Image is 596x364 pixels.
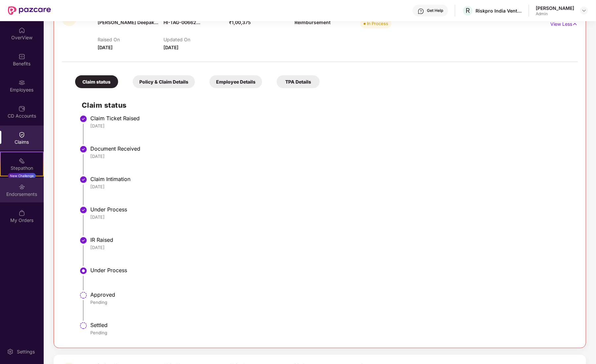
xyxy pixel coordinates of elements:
[90,115,571,122] div: Claim Ticket Raised
[229,19,251,25] span: ₹1,00,375
[277,75,320,88] div: TPA Details
[79,145,87,153] img: svg+xml;base64,PHN2ZyBpZD0iU3RlcC1Eb25lLTMyeDMyIiB4bWxucz0iaHR0cDovL3d3dy53My5vcmcvMjAwMC9zdmciIH...
[75,75,118,88] div: Claim status
[163,45,178,50] span: [DATE]
[90,214,571,220] div: [DATE]
[98,19,158,25] span: [PERSON_NAME] Deepak...
[79,206,87,214] img: svg+xml;base64,PHN2ZyBpZD0iU3RlcC1Eb25lLTMyeDMyIiB4bWxucz0iaHR0cDovL3d3dy53My5vcmcvMjAwMC9zdmciIH...
[90,237,571,243] div: IR Raised
[90,330,571,336] div: Pending
[66,16,73,22] span: SD
[19,210,25,216] img: svg+xml;base64,PHN2ZyBpZD0iTXlfT3JkZXJzIiBkYXRhLW5hbWU9Ik15IE9yZGVycyIgeG1sbnM9Imh0dHA6Ly93d3cudz...
[466,7,470,15] span: R
[8,6,51,15] img: New Pazcare Logo
[8,173,36,178] div: New Challenge
[79,115,87,123] img: svg+xml;base64,PHN2ZyBpZD0iU3RlcC1Eb25lLTMyeDMyIiB4bWxucz0iaHR0cDovL3d3dy53My5vcmcvMjAwMC9zdmciIH...
[90,153,571,159] div: [DATE]
[581,8,587,13] img: svg+xml;base64,PHN2ZyBpZD0iRHJvcGRvd24tMzJ4MzIiIHhtbG5zPSJodHRwOi8vd3d3LnczLm9yZy8yMDAwL3N2ZyIgd2...
[19,184,25,190] img: svg+xml;base64,PHN2ZyBpZD0iRW5kb3JzZW1lbnRzIiB4bWxucz0iaHR0cDovL3d3dy53My5vcmcvMjAwMC9zdmciIHdpZH...
[79,176,87,184] img: svg+xml;base64,PHN2ZyBpZD0iU3RlcC1Eb25lLTMyeDMyIiB4bWxucz0iaHR0cDovL3d3dy53My5vcmcvMjAwMC9zdmciIH...
[90,184,571,190] div: [DATE]
[90,145,571,152] div: Document Received
[19,131,25,138] img: svg+xml;base64,PHN2ZyBpZD0iQ2xhaW0iIHhtbG5zPSJodHRwOi8vd3d3LnczLm9yZy8yMDAwL3N2ZyIgd2lkdGg9IjIwIi...
[550,19,578,28] p: View Less
[98,45,113,50] span: [DATE]
[7,348,14,355] img: svg+xml;base64,PHN2ZyBpZD0iU2V0dGluZy0yMHgyMCIgeG1sbnM9Imh0dHA6Ly93d3cudzMub3JnLzIwMDAvc3ZnIiB3aW...
[19,53,25,60] img: svg+xml;base64,PHN2ZyBpZD0iQmVuZWZpdHMiIHhtbG5zPSJodHRwOi8vd3d3LnczLm9yZy8yMDAwL3N2ZyIgd2lkdGg9Ij...
[90,123,571,129] div: [DATE]
[427,8,443,13] div: Get Help
[90,322,571,328] div: Settled
[572,20,578,28] img: svg+xml;base64,PHN2ZyB4bWxucz0iaHR0cDovL3d3dy53My5vcmcvMjAwMC9zdmciIHdpZHRoPSIxNyIgaGVpZ2h0PSIxNy...
[133,75,195,88] div: Policy & Claim Details
[295,19,331,25] span: Reimbursement
[1,165,43,171] div: Stepathon
[19,79,25,86] img: svg+xml;base64,PHN2ZyBpZD0iRW1wbG95ZWVzIiB4bWxucz0iaHR0cDovL3d3dy53My5vcmcvMjAwMC9zdmciIHdpZHRoPS...
[98,37,163,42] p: Raised On
[15,348,37,355] div: Settings
[90,291,571,298] div: Approved
[163,37,229,42] p: Updated On
[209,75,262,88] div: Employee Details
[79,291,87,299] img: svg+xml;base64,PHN2ZyBpZD0iU3RlcC1QZW5kaW5nLTMyeDMyIiB4bWxucz0iaHR0cDovL3d3dy53My5vcmcvMjAwMC9zdm...
[418,8,424,15] img: svg+xml;base64,PHN2ZyBpZD0iSGVscC0zMngzMiIgeG1sbnM9Imh0dHA6Ly93d3cudzMub3JnLzIwMDAvc3ZnIiB3aWR0aD...
[536,11,574,17] div: Admin
[476,8,522,14] div: Riskpro India Ventures Private Limited
[19,158,25,164] img: svg+xml;base64,PHN2ZyB4bWxucz0iaHR0cDovL3d3dy53My5vcmcvMjAwMC9zdmciIHdpZHRoPSIyMSIgaGVpZ2h0PSIyMC...
[90,267,571,273] div: Under Process
[82,100,571,111] h2: Claim status
[79,267,87,275] img: svg+xml;base64,PHN2ZyBpZD0iU3RlcC1BY3RpdmUtMzJ4MzIiIHhtbG5zPSJodHRwOi8vd3d3LnczLm9yZy8yMDAwL3N2Zy...
[90,206,571,213] div: Under Process
[19,27,25,34] img: svg+xml;base64,PHN2ZyBpZD0iSG9tZSIgeG1sbnM9Imh0dHA6Ly93d3cudzMub3JnLzIwMDAvc3ZnIiB3aWR0aD0iMjAiIG...
[90,176,571,182] div: Claim Intimation
[90,299,571,305] div: Pending
[367,20,388,27] div: In Process
[536,5,574,11] div: [PERSON_NAME]
[90,244,571,250] div: [DATE]
[79,322,87,330] img: svg+xml;base64,PHN2ZyBpZD0iU3RlcC1QZW5kaW5nLTMyeDMyIiB4bWxucz0iaHR0cDovL3d3dy53My5vcmcvMjAwMC9zdm...
[79,237,87,244] img: svg+xml;base64,PHN2ZyBpZD0iU3RlcC1Eb25lLTMyeDMyIiB4bWxucz0iaHR0cDovL3d3dy53My5vcmcvMjAwMC9zdmciIH...
[163,19,200,25] span: HI-TAG-00662...
[19,105,25,112] img: svg+xml;base64,PHN2ZyBpZD0iQ0RfQWNjb3VudHMiIGRhdGEtbmFtZT0iQ0QgQWNjb3VudHMiIHhtbG5zPSJodHRwOi8vd3...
